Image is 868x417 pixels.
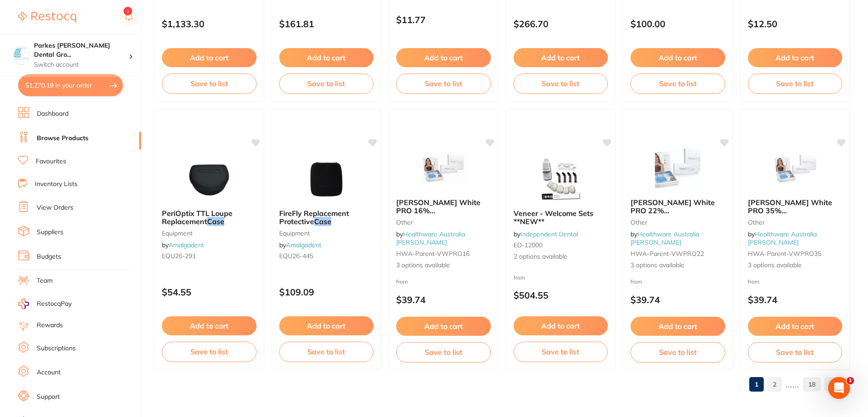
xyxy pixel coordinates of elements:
[396,230,465,246] a: Healthware Australia [PERSON_NAME]
[514,74,608,93] button: Save to list
[748,317,843,336] button: Add to cart
[162,19,257,29] p: $1,133.30
[286,241,321,249] a: Amalgadent
[279,316,374,335] button: Add to cart
[748,278,760,285] span: from
[748,250,821,258] span: HWA-parent-VWPRO35
[396,198,491,215] b: Kulzer Venus White PRO 16% Whitening
[847,377,854,384] span: 1
[37,276,53,285] a: Team
[514,230,578,238] span: by
[279,74,374,93] button: Save to list
[630,261,725,270] span: 3 options available
[18,12,76,23] img: Restocq Logo
[414,146,473,191] img: Kulzer Venus White PRO 16% Whitening
[162,74,257,93] button: Save to list
[37,134,88,143] a: Browse Products
[396,317,491,336] button: Add to cart
[520,230,578,238] a: Independent Dental
[748,48,843,67] button: Add to cart
[630,48,725,67] button: Add to cart
[396,278,408,285] span: from
[279,209,374,226] b: FireFly Replacement Protective Case
[37,392,60,402] a: Support
[514,209,593,226] span: Veneer - Welcome Sets **NEW**
[749,375,764,393] a: 1
[162,241,204,249] span: by
[162,287,257,297] p: $54.55
[35,180,78,189] a: Inventory Lists
[648,146,707,191] img: Kulzer Venus White PRO 22% Whitening
[37,344,76,353] a: Subscriptions
[630,230,699,246] a: Healthware Australia [PERSON_NAME]
[748,294,843,305] p: $39.74
[396,250,470,258] span: HWA-parent-VWPRO16
[34,41,129,59] h4: Parkes Baker Dental Group
[396,230,465,246] span: by
[396,294,491,305] p: $39.74
[37,252,61,261] a: Budgets
[207,217,224,226] em: Case
[748,261,843,270] span: 3 options available
[748,230,817,246] a: Healthware Australia [PERSON_NAME]
[630,342,725,362] button: Save to list
[748,74,843,93] button: Save to list
[396,342,491,362] button: Save to list
[34,60,129,69] p: Switch account
[630,230,699,246] span: by
[162,48,257,67] button: Add to cart
[396,261,491,270] span: 3 options available
[279,19,374,29] p: $161.81
[37,228,63,237] a: Suppliers
[279,287,374,297] p: $109.09
[162,209,233,226] span: PeriOptix TTL Loupe Replacement
[630,250,704,258] span: HWA-parent-VWPRO22
[630,19,725,29] p: $100.00
[630,198,725,215] b: Kulzer Venus White PRO 22% Whitening
[748,198,843,215] b: Kulzer Venus White PRO 35% Whitening
[279,342,374,362] button: Save to list
[786,379,799,389] p: ......
[162,230,257,237] small: equipment
[37,109,68,118] a: Dashboard
[514,241,543,249] span: ED-12000
[531,157,590,202] img: Veneer - Welcome Sets **NEW**
[748,230,817,246] span: by
[748,219,843,226] small: other
[18,7,76,28] a: Restocq Logo
[162,209,257,226] b: PeriOptix TTL Loupe Replacement Case
[630,294,725,305] p: $39.74
[18,74,123,96] button: $1,270.19 in your order
[179,157,238,202] img: PeriOptix TTL Loupe Replacement Case
[630,198,715,224] span: [PERSON_NAME] White PRO 22% [MEDICAL_DATA]
[162,316,257,335] button: Add to cart
[37,321,63,330] a: Rewards
[37,299,72,309] span: RestocqPay
[767,375,782,393] a: 2
[514,274,525,281] span: from
[279,48,374,67] button: Add to cart
[14,46,29,61] img: Parkes Baker Dental Group
[314,217,331,226] em: Case
[396,219,491,226] small: other
[630,219,725,226] small: other
[297,157,356,202] img: FireFly Replacement Protective Case
[169,241,204,249] a: Amalgadent
[279,209,349,226] span: FireFly Replacement Protective
[18,299,29,309] img: RestocqPay
[514,290,608,300] p: $504.55
[396,15,491,25] p: $11.77
[803,375,821,393] a: 18
[630,74,725,93] button: Save to list
[18,299,72,309] a: RestocqPay
[514,19,608,29] p: $266.70
[279,252,313,260] span: EQU26-445
[514,316,608,335] button: Add to cart
[630,278,642,285] span: from
[514,252,608,261] span: 2 options available
[279,241,321,249] span: by
[396,198,480,224] span: [PERSON_NAME] White PRO 16% [MEDICAL_DATA]
[766,146,824,191] img: Kulzer Venus White PRO 35% Whitening
[630,317,725,336] button: Add to cart
[162,252,196,260] span: EQU26-291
